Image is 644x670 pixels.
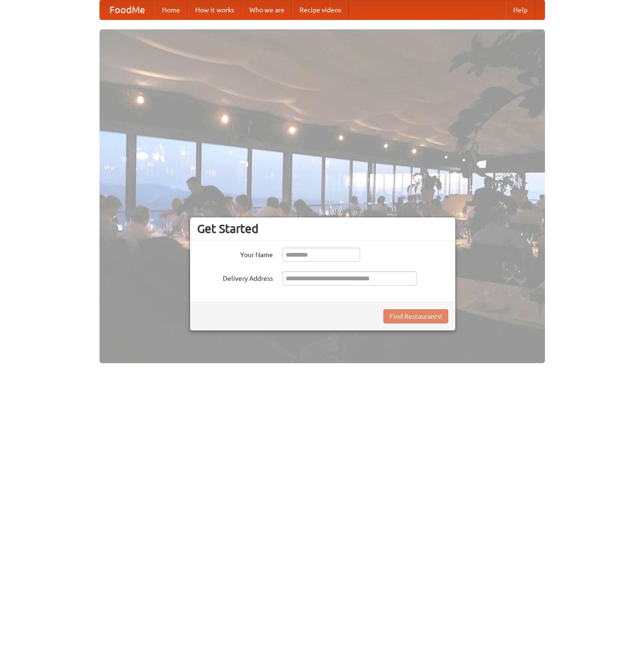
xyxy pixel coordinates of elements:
[383,309,448,323] button: Find Restaurants!
[188,0,242,19] a: How it works
[242,0,292,19] a: Who we are
[506,0,535,19] a: Help
[197,222,448,236] h3: Get Started
[197,248,273,259] label: Your Name
[292,0,349,19] a: Recipe videos
[100,0,154,19] a: FoodMe
[197,271,273,283] label: Delivery Address
[154,0,188,19] a: Home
